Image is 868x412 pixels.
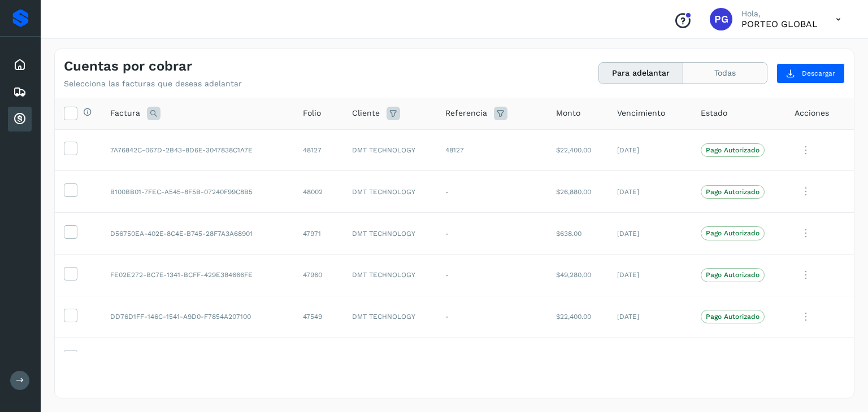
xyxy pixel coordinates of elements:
span: Cliente [352,107,380,119]
p: Pago Autorizado [706,188,759,196]
span: Monto [556,107,580,119]
td: - [436,338,547,379]
td: [DATE] [608,213,692,255]
td: 3934E0F4-924C-EF4E-9733-AC145A3B350E [101,338,294,379]
button: Todas [683,63,767,84]
div: Inicio [8,52,32,77]
td: - [436,171,547,213]
span: Vencimiento [617,107,665,119]
td: DMT TECHNOLOGY [343,296,436,338]
td: $49,280.00 [547,254,608,296]
td: DMT TECHNOLOGY [343,254,436,296]
p: Pago Autorizado [706,229,759,237]
span: Descargar [802,68,835,78]
div: Embarques [8,80,32,104]
td: - [436,213,547,255]
td: 48002 [294,171,343,213]
td: [DATE] [608,296,692,338]
td: [DATE] [608,338,692,379]
td: $22,400.00 [547,296,608,338]
td: 47549 [294,296,343,338]
h4: Cuentas por cobrar [64,58,192,74]
span: Folio [303,107,321,119]
td: - [436,254,547,296]
p: Hola, [741,9,818,19]
td: 7A76842C-067D-2B43-8D6E-3047838C1A7E [101,129,294,171]
td: DMT TECHNOLOGY [343,129,436,171]
td: 48127 [294,129,343,171]
td: 47811 [294,338,343,379]
td: DMT TECHNOLOGY [343,171,436,213]
p: Pago Autorizado [706,146,759,154]
td: $638.00 [547,213,608,255]
td: $22,400.00 [547,129,608,171]
td: DD76D1FF-146C-1541-A9D0-F7854A207100 [101,296,294,338]
td: DMT TECHNOLOGY [343,213,436,255]
td: [DATE] [608,129,692,171]
td: D56750EA-402E-8C4E-B745-28F7A3A68901 [101,213,294,255]
td: [DATE] [608,254,692,296]
p: Selecciona las facturas que deseas adelantar [64,79,242,89]
td: DMT TECHNOLOGY [343,338,436,379]
span: Factura [110,107,140,119]
span: Acciones [795,107,829,119]
p: Pago Autorizado [706,271,759,279]
p: PORTEO GLOBAL [741,19,818,29]
button: Para adelantar [599,63,683,84]
span: Referencia [445,107,487,119]
td: [DATE] [608,171,692,213]
td: - [436,296,547,338]
td: $63,840.00 [547,338,608,379]
td: 47971 [294,213,343,255]
p: Pago Autorizado [706,313,759,321]
td: $26,880.00 [547,171,608,213]
div: Cuentas por cobrar [8,107,32,132]
td: FE02E272-BC7E-1341-BCFF-429E384666FE [101,254,294,296]
span: Estado [701,107,727,119]
td: 47960 [294,254,343,296]
td: B100BB01-7FEC-A545-8F5B-07240F99C8B5 [101,171,294,213]
button: Descargar [776,63,845,84]
td: 48127 [436,129,547,171]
